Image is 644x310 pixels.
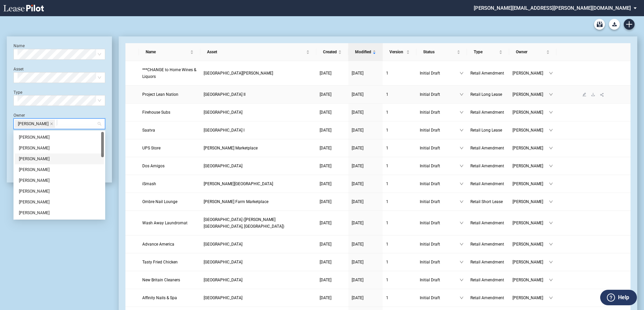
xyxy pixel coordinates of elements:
a: Create new document [624,19,635,30]
a: [PERSON_NAME][GEOGRAPHIC_DATA] [204,180,313,187]
span: [DATE] [352,92,363,97]
span: down [460,182,464,186]
a: New Britain Cleaners [142,277,197,283]
div: [PERSON_NAME] [19,177,100,184]
span: Status [423,49,456,55]
a: 1 [386,70,413,77]
a: [DATE] [320,127,345,134]
a: [GEOGRAPHIC_DATA] II [204,91,313,98]
a: iSmash [142,180,197,187]
div: [PERSON_NAME] [19,209,100,216]
span: Kings Park Plaza [204,295,242,300]
a: Project Lean Nation [142,91,197,98]
span: Initial Draft [420,109,460,116]
span: 1 [386,128,388,133]
a: 1 [386,294,413,301]
span: Advance America [142,242,174,247]
span: down [460,278,464,282]
a: Retail Short Lease [470,198,506,205]
div: [PERSON_NAME] [19,156,100,162]
a: Retail Amendment [470,220,506,226]
span: Initial Draft [420,198,460,205]
a: 1 [386,277,413,283]
a: UPS Store [142,145,197,151]
span: down [549,296,553,300]
span: [DATE] [352,242,363,247]
a: edit [580,92,589,97]
span: down [460,92,464,96]
span: Champlin Marketplace [204,146,258,150]
span: [DATE] [352,71,363,76]
a: Tasty Fried Chicken [142,259,197,265]
span: [PERSON_NAME] [513,163,549,169]
a: Affinity Nails & Spa [142,294,197,301]
span: [DATE] [320,199,331,204]
a: [DATE] [352,109,379,116]
th: Created [316,43,348,61]
a: [GEOGRAPHIC_DATA] [204,109,313,116]
div: Eleanor Smith [15,207,104,218]
span: Firehouse Subs [142,110,170,115]
th: Asset [200,43,316,61]
span: [DATE] [320,128,331,133]
a: [GEOGRAPHIC_DATA] [204,241,313,248]
a: Retail Amendment [470,259,506,265]
a: Retail Amendment [470,145,506,151]
a: Retail Amendment [470,241,506,248]
span: down [460,110,464,114]
span: [PERSON_NAME] [513,91,549,98]
a: [DATE] [352,91,379,98]
span: Name [146,49,189,55]
span: down [549,278,553,282]
a: 1 [386,241,413,248]
span: [DATE] [320,146,331,150]
span: 1 [386,92,388,97]
span: [PERSON_NAME] [513,259,549,265]
span: down [460,296,464,300]
a: 1 [386,145,413,151]
span: [DATE] [320,181,331,186]
span: [DATE] [352,221,363,225]
span: Retail Amendment [470,71,504,76]
span: down [460,146,464,150]
a: Retail Long Lease [470,91,506,98]
span: Created [323,49,337,55]
a: [DATE] [352,163,379,169]
a: Firehouse Subs [142,109,197,116]
a: Saatva [142,127,197,134]
th: Version [383,43,416,61]
span: Retail Short Lease [470,199,503,204]
span: [DATE] [352,199,363,204]
div: [PERSON_NAME] [19,134,100,141]
span: down [549,71,553,75]
span: Initial Draft [420,241,460,248]
a: 1 [386,127,413,134]
span: UPS Store [142,146,160,150]
span: down [549,260,553,264]
label: Asset [13,67,24,72]
a: [DATE] [352,70,379,77]
a: Retail Long Lease [470,127,506,134]
span: down [460,242,464,246]
md-menu: Download Blank Form List [607,19,622,30]
span: [DATE] [320,295,331,300]
span: 1 [386,110,388,115]
span: down [460,221,464,225]
a: [DATE] [320,277,345,283]
span: share-alt [600,92,605,97]
a: [GEOGRAPHIC_DATA] [204,294,313,301]
span: down [549,110,553,114]
span: Butterfield Square [204,181,273,186]
span: Initial Draft [420,294,460,301]
a: [DATE] [320,145,345,151]
span: [DATE] [352,278,363,282]
label: Type [13,90,22,95]
span: [PERSON_NAME] [513,70,549,77]
span: Retail Amendment [470,110,504,115]
div: [PERSON_NAME] [19,166,100,173]
span: New Britain Cleaners [142,278,180,282]
span: Retail Amendment [470,181,504,186]
a: [DATE] [352,220,379,226]
div: Anita Tassviri [15,132,104,143]
a: Retail Amendment [470,109,506,116]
